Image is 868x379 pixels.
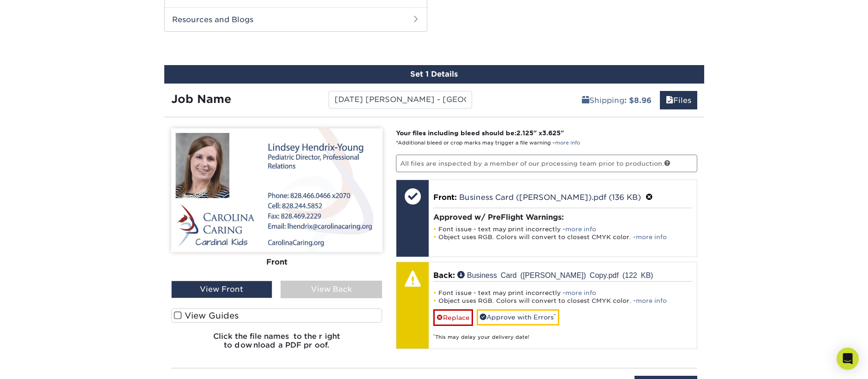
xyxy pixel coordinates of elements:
[433,233,692,241] li: Object uses RGB. Colors will convert to closest CMYK color. -
[171,92,231,106] strong: Job Name
[329,91,472,108] input: Enter a job name
[396,155,697,172] p: All files are inspected by a member of our processing team prior to production.
[624,96,652,105] b: : $8.96
[281,281,382,298] div: View Back
[565,289,596,296] a: more info
[459,193,641,202] a: Business Card ([PERSON_NAME]).pdf (136 KB)
[433,225,692,233] li: Font issue - text may print incorrectly -
[666,96,673,105] span: files
[582,96,589,105] span: shipping
[636,234,667,241] a: more info
[433,309,473,325] a: Replace
[2,351,78,376] iframe: Google Customer Reviews
[555,140,580,146] a: more info
[165,7,427,31] h2: Resources and Blogs
[457,271,653,278] a: Business Card ([PERSON_NAME]) Copy.pdf (122 KB)
[477,309,559,325] a: Approve with Errors*
[433,297,692,305] li: Object uses RGB. Colors will convert to closest CMYK color. -
[542,129,561,137] span: 3.625
[171,308,383,323] label: View Guides
[636,297,667,304] a: more info
[396,140,580,146] small: *Additional bleed or crop marks may trigger a file warning –
[171,252,383,272] div: Front
[171,332,383,357] h6: Click the file names to the right to download a PDF proof.
[396,129,564,137] strong: Your files including bleed should be: " x "
[565,226,596,233] a: more info
[837,348,859,370] div: Open Intercom Messenger
[516,129,533,137] span: 2.125
[433,289,692,297] li: Font issue - text may print incorrectly -
[433,326,692,341] div: This may delay your delivery date!
[171,281,273,298] div: View Front
[576,91,658,109] a: Shipping: $8.96
[433,193,457,202] span: Front:
[164,65,704,84] div: Set 1 Details
[433,213,692,222] h4: Approved w/ PreFlight Warnings:
[660,91,697,109] a: Files
[433,271,455,280] span: Back:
